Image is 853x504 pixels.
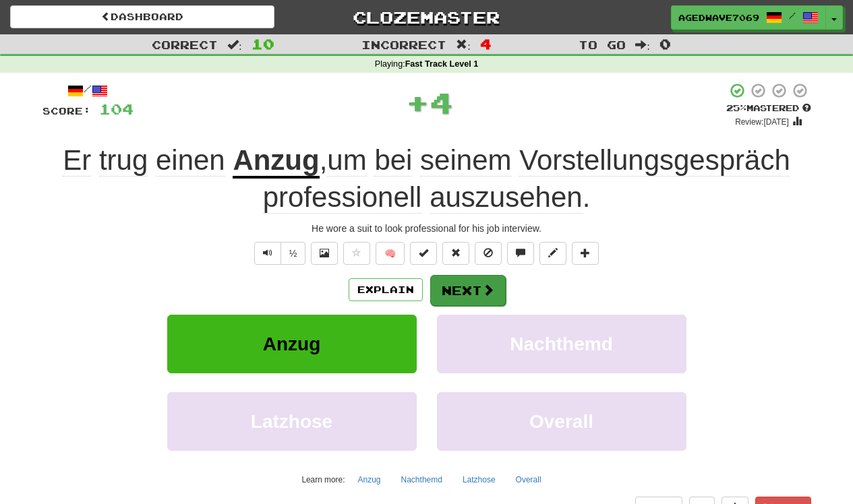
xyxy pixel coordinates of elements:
[726,102,746,113] span: 25 %
[263,334,321,354] span: Anzug
[99,144,148,177] span: trug
[376,242,405,265] button: 🧠
[63,144,91,177] span: Er
[480,36,492,52] span: 4
[406,82,430,123] span: +
[410,242,437,265] button: Set this sentence to 100% Mastered (alt+m)
[508,470,549,490] button: Overall
[726,102,811,115] div: Mastered
[311,242,338,265] button: Show image (alt+x)
[507,242,534,265] button: Discuss sentence (alt+u)
[572,242,599,265] button: Add to collection (alt+a)
[635,39,650,51] span: :
[519,144,790,177] span: Vorstellungsgespräch
[281,242,306,265] button: ½
[361,38,446,51] span: Incorrect
[437,315,686,373] button: Nachthemd
[405,59,479,69] strong: Fast Track Level 1
[456,39,471,51] span: :
[430,275,506,306] button: Next
[430,181,583,214] span: auszusehen
[659,36,671,52] span: 0
[374,144,412,177] span: bei
[327,144,366,177] span: um
[42,82,134,99] div: /
[263,144,790,214] span: , .
[539,242,566,265] button: Edit sentence (alt+d)
[99,100,134,117] span: 104
[254,242,281,265] button: Play sentence audio (ctl+space)
[351,470,388,490] button: Anzug
[437,392,686,451] button: Overall
[343,242,370,265] button: Favorite sentence (alt+f)
[301,475,345,484] small: Learn more:
[420,144,511,177] span: seinem
[252,242,306,265] div: Text-to-speech controls
[233,144,319,179] u: Anzug
[227,39,242,51] span: :
[167,392,417,451] button: Latzhose
[10,5,274,28] a: Dashboard
[475,242,502,265] button: Ignore sentence (alt+i)
[252,36,274,52] span: 10
[678,11,759,24] span: AgedWave7069
[671,5,826,30] a: AgedWave7069 /
[251,411,332,432] span: Latzhose
[42,105,91,117] span: Score:
[735,117,789,127] small: Review: [DATE]
[295,5,559,29] a: Clozemaster
[430,86,453,119] span: 4
[349,278,423,301] button: Explain
[263,181,422,214] span: professionell
[789,11,796,20] span: /
[529,411,593,432] span: Overall
[42,222,811,235] div: He wore a suit to look professional for his job interview.
[579,38,626,51] span: To go
[394,470,450,490] button: Nachthemd
[167,315,417,373] button: Anzug
[510,334,612,354] span: Nachthemd
[156,144,225,177] span: einen
[455,470,503,490] button: Latzhose
[442,242,469,265] button: Reset to 0% Mastered (alt+r)
[152,38,218,51] span: Correct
